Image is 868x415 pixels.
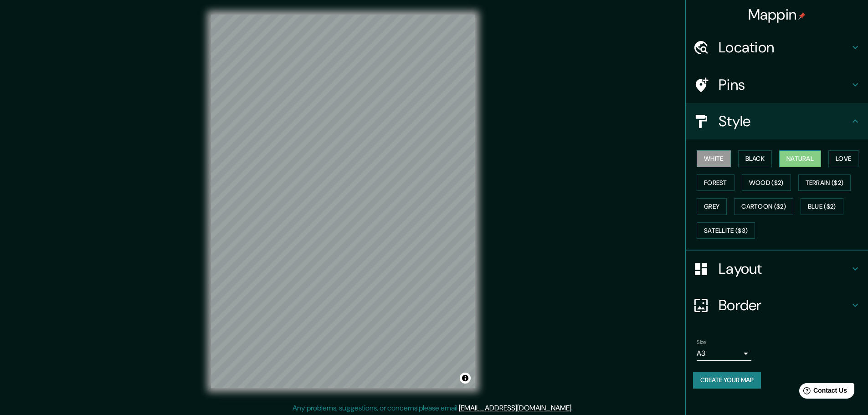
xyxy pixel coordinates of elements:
button: Grey [697,198,727,215]
a: [EMAIL_ADDRESS][DOMAIN_NAME] [459,403,571,413]
button: Toggle attribution [460,373,471,384]
button: Wood ($2) [742,174,791,191]
h4: Style [719,112,850,130]
div: Location [686,29,868,66]
div: A3 [697,346,751,361]
button: Terrain ($2) [798,174,851,191]
h4: Pins [719,76,850,94]
button: Black [738,150,772,167]
div: . [574,403,576,414]
img: pin-icon.png [798,12,806,20]
div: Style [686,103,868,139]
h4: Location [719,38,850,56]
h4: Border [719,296,850,314]
button: White [697,150,731,167]
div: Layout [686,251,868,287]
button: Satellite ($3) [697,222,755,239]
button: Blue ($2) [801,198,843,215]
canvas: Map [211,15,475,388]
h4: Mappin [748,5,806,24]
button: Forest [697,174,734,191]
iframe: Help widget launcher [787,379,858,405]
button: Love [828,150,858,167]
div: . [573,403,574,414]
div: Pins [686,67,868,103]
h4: Layout [719,260,850,278]
label: Size [697,338,706,346]
button: Create your map [693,372,761,389]
div: Border [686,287,868,323]
button: Cartoon ($2) [734,198,793,215]
button: Natural [779,150,821,167]
p: Any problems, suggestions, or concerns please email . [293,403,573,414]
